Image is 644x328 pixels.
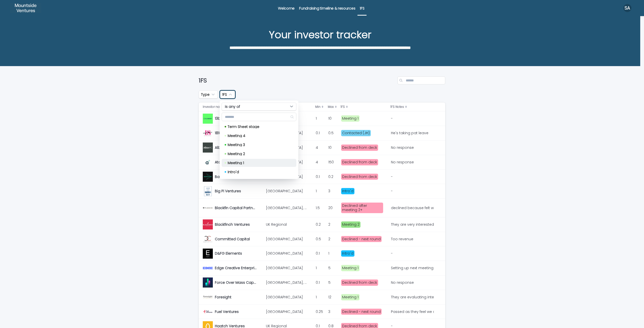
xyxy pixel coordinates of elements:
p: 1 [316,115,318,121]
div: - [391,175,393,179]
tr: Blackfinch VenturesBlackfinch Ventures UK RegionalUK Regional 0.20.2 22 Meeting 2They are very in... [199,217,445,232]
p: 0.1 [316,174,321,179]
p: 0.1 [316,130,321,135]
p: 4 [316,145,319,150]
p: 2 [328,221,331,227]
div: Search [222,113,296,121]
p: 0.2 [316,221,322,227]
div: declined because felt we are too early for them at this point, although they really like the space [391,206,433,210]
div: He's taking pat leave [391,131,428,135]
p: D&FG Elements [215,250,243,256]
tr: Edge Creative Enterprise FundEdge Creative Enterprise Fund [GEOGRAPHIC_DATA][GEOGRAPHIC_DATA] 11 ... [199,261,445,275]
p: 0.25 [316,309,324,314]
button: 1FS [220,90,235,99]
tr: 13books Capital13books Capital UKUK 11 1010 Meeting 1- [199,111,445,126]
p: 0.5 [328,130,335,135]
p: [GEOGRAPHIC_DATA], [GEOGRAPHIC_DATA] [266,279,309,285]
p: [GEOGRAPHIC_DATA] [266,265,304,270]
div: No response [391,160,414,164]
p: 150 [328,159,335,164]
div: Declined after meeting 2+ [341,203,383,213]
p: Back Future VC [215,174,243,179]
p: Foresight [215,294,232,299]
div: Intro'd [341,188,354,194]
div: Too revenue [391,237,413,241]
h1: Your investor tracker [197,29,444,41]
tr: Blackfin Capital PartnersBlackfin Capital Partners [GEOGRAPHIC_DATA], [GEOGRAPHIC_DATA][GEOGRAPHI... [199,199,445,217]
p: 4 [316,159,319,164]
img: twZmyNITGKVq2kBU3Vg1 [10,3,41,13]
tr: Big Pi VenturesBig Pi Ventures [GEOGRAPHIC_DATA][GEOGRAPHIC_DATA] 11 33 Intro'd- [199,184,445,199]
p: 1 [328,250,330,256]
p: 3 [328,309,331,314]
input: Search [222,113,296,121]
tr: Fuel VenturesFuel Ventures [GEOGRAPHIC_DATA][GEOGRAPHIC_DATA] 0.250.25 33 Declined - next roundPa... [199,304,445,319]
p: [GEOGRAPHIC_DATA] [266,294,304,299]
div: They are very interested but have had questions on our valuation which we are currently discussin... [391,222,433,227]
p: 13books Capital [215,115,244,121]
div: Meeting 2 [341,221,360,228]
tr: 1818 Venture Capital1818 Venture Capital [GEOGRAPHIC_DATA][GEOGRAPHIC_DATA] 0.10.1 0.50.5 Contact... [199,126,445,140]
button: Type [199,90,218,99]
div: Contacted (JH) [341,130,371,136]
div: Declined - next round [341,236,382,242]
h1: 1FS [199,77,395,84]
p: UK Regional [266,221,288,227]
p: Meeting 4 [228,134,288,137]
tr: AtomicoAtomico [GEOGRAPHIC_DATA][GEOGRAPHIC_DATA] 44 150150 Declined from deckNo response [199,155,445,169]
p: 1.5 [316,205,321,210]
div: - [391,251,393,256]
p: 12 [328,294,332,299]
div: Declined from deck [341,145,378,151]
p: Min [315,104,320,110]
input: Search [397,76,445,84]
div: - [391,116,393,121]
p: 1 [316,265,318,270]
p: 5 [328,265,332,270]
div: Declined from deck [341,279,378,286]
div: Meeting 1 [341,265,359,271]
p: Blackfinch Ventures [215,221,251,227]
p: Max [328,104,334,110]
div: Meeting 1 [341,294,359,300]
p: 1818 Venture Capital [215,130,251,135]
p: Committed Capital [215,236,251,241]
p: 10 [328,115,333,121]
p: Fuel Ventures [215,309,240,314]
div: Meeting 1 [341,115,359,122]
p: 20 [328,205,334,210]
div: - [391,189,393,193]
div: SA [623,4,631,12]
tr: Albion VCAlbion VC [GEOGRAPHIC_DATA][GEOGRAPHIC_DATA] 44 1010 Declined from deckNo response [199,140,445,155]
div: Declined - next round [341,309,382,315]
tr: D&FG ElementsD&FG Elements [GEOGRAPHIC_DATA][GEOGRAPHIC_DATA] 0.10.1 11 Intro'd- [199,246,445,261]
div: Passed as they feel we are too progressed for their seed funds/outside their investment scope [391,310,433,314]
p: 1FS Notes [390,104,404,110]
p: 0.5 [316,236,322,241]
p: is any of [225,105,240,109]
p: 0.2 [328,174,334,179]
p: [GEOGRAPHIC_DATA] [266,250,304,256]
p: [GEOGRAPHIC_DATA] [266,309,304,314]
tr: ForesightForesight [GEOGRAPHIC_DATA][GEOGRAPHIC_DATA] 11 1212 Meeting 1They are evaluating intern... [199,290,445,304]
div: They are evaluating internally before proceeding [391,295,433,299]
p: Meeting 1 [228,161,288,165]
p: [GEOGRAPHIC_DATA] [266,236,304,241]
p: 1FS [341,104,345,110]
div: Declined from deck [341,174,378,180]
p: 1 [316,294,318,299]
div: Declined from deck [341,159,378,165]
p: 10 [328,145,333,150]
p: Force Over Mass Capital (FOM Cap) [215,279,258,285]
p: [GEOGRAPHIC_DATA] [266,188,304,193]
p: Investor name [203,104,225,110]
p: Atomico [215,159,231,164]
p: 5 [328,279,332,285]
p: Meeting 3 [228,143,288,147]
p: Term Sheet stage [228,125,288,128]
tr: Force Over Mass Capital (FOM Cap)Force Over Mass Capital (FOM Cap) [GEOGRAPHIC_DATA], [GEOGRAPHIC... [199,275,445,290]
p: Albion VC [215,145,233,150]
div: Setting up next meeting [391,266,433,270]
div: Intro'd [341,250,354,257]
